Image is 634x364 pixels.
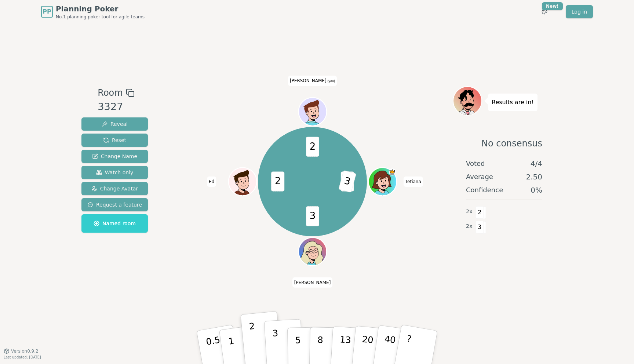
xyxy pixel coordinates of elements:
span: 3 [338,170,356,193]
span: Click to change your name [404,176,423,187]
span: PP [43,7,51,16]
button: Named room [81,214,148,233]
span: 2 [306,137,319,157]
span: Reset [103,136,126,144]
span: Click to change your name [292,277,333,288]
span: 0 % [531,185,542,195]
span: 2 [271,172,284,192]
button: Request a feature [81,198,148,211]
span: Click to change your name [288,76,337,86]
p: Results are in! [492,97,534,108]
button: Version0.9.2 [4,348,39,354]
span: Average [466,172,493,182]
span: No consensus [481,138,542,149]
span: Click to change your name [207,176,216,187]
button: Watch only [81,166,148,179]
button: Click to change your avatar [299,98,326,125]
span: (you) [327,80,335,83]
button: Change Name [81,150,148,163]
span: Change Avatar [91,185,138,192]
span: Watch only [96,169,134,176]
div: 3327 [98,99,134,114]
span: Request a feature [87,201,142,208]
a: Log in [566,5,593,18]
a: PPPlanning PokerNo.1 planning poker tool for agile teams [41,4,145,20]
span: Reveal [102,120,128,128]
span: 2.50 [526,172,542,182]
button: Reveal [81,117,148,131]
span: Room [98,86,123,99]
span: 3 [306,207,319,226]
span: 2 [475,206,484,219]
span: Named room [94,220,136,227]
span: 3 [475,221,484,233]
span: 2 x [466,222,473,230]
span: Version 0.9.2 [11,348,39,354]
div: New! [542,2,563,10]
span: 2 x [466,208,473,216]
span: Voted [466,159,485,169]
p: 2 [249,321,258,361]
span: Confidence [466,185,503,195]
span: No.1 planning poker tool for agile teams [56,14,145,20]
button: New! [538,5,551,18]
span: Tetiana is the host [389,168,396,175]
span: Planning Poker [56,4,145,14]
span: Change Name [92,153,137,160]
button: Reset [81,134,148,147]
button: Change Avatar [81,182,148,195]
span: Last updated: [DATE] [4,355,41,359]
span: 4 / 4 [531,159,542,169]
